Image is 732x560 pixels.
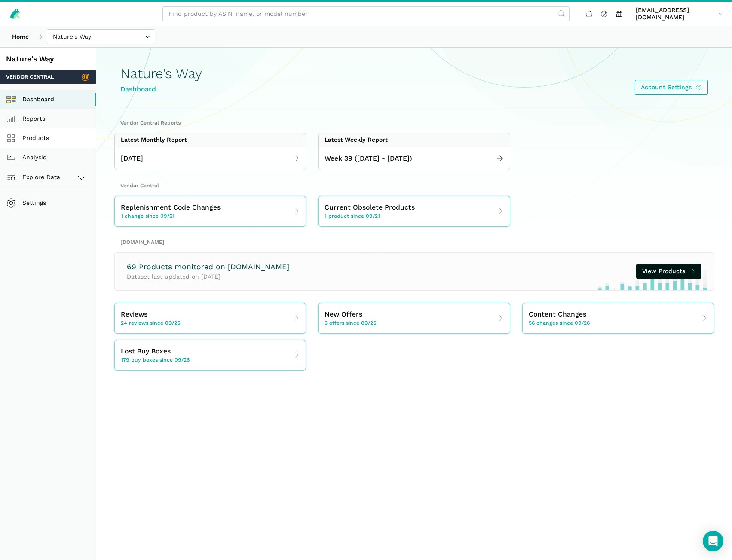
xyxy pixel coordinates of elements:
span: Reviews [121,309,147,320]
p: Dataset last updated on [DATE] [127,272,289,281]
span: Week 39 ([DATE] - [DATE]) [325,153,412,164]
h2: [DOMAIN_NAME] [120,239,708,247]
span: Replenishment Code Changes [121,202,221,213]
a: Content Changes 56 changes since 09/26 [523,306,714,330]
div: Latest Monthly Report [121,136,187,144]
span: 24 reviews since 09/26 [121,320,180,327]
input: Find product by ASIN, name, or model number [162,6,570,21]
a: Home [6,29,35,44]
a: View Products [636,264,702,279]
span: Current Obsolete Products [325,202,415,213]
div: Nature's Way [6,54,90,64]
a: Current Obsolete Products 1 product since 09/21 [319,199,509,223]
a: New Offers 3 offers since 09/26 [319,306,509,330]
div: Open Intercom Messenger [703,531,723,551]
span: Content Changes [529,309,586,320]
span: 1 product since 09/21 [325,213,380,220]
span: 1 change since 09/21 [121,213,175,220]
span: Lost Buy Boxes [121,346,171,357]
span: View Products [642,267,685,276]
a: Replenishment Code Changes 1 change since 09/21 [115,199,306,223]
span: 56 changes since 09/26 [529,320,590,327]
a: Lost Buy Boxes 179 buy boxes since 09/26 [115,343,306,367]
span: Vendor Central [6,73,54,81]
h3: 69 Products monitored on [DOMAIN_NAME] [127,262,289,272]
span: Explore Data [9,172,60,183]
span: [EMAIL_ADDRESS][DOMAIN_NAME] [636,6,715,21]
a: Week 39 ([DATE] - [DATE]) [319,150,509,167]
a: [DATE] [115,150,306,167]
div: Dashboard [120,84,202,95]
a: Account Settings [635,80,708,95]
div: Latest Weekly Report [325,136,388,144]
span: [DATE] [121,153,143,164]
span: New Offers [325,309,362,320]
h1: Nature's Way [120,66,202,81]
input: Nature's Way [47,29,155,44]
a: [EMAIL_ADDRESS][DOMAIN_NAME] [633,5,726,23]
a: Reviews 24 reviews since 09/26 [115,306,306,330]
h2: Vendor Central Reports [120,119,708,127]
h2: Vendor Central [120,182,708,190]
span: 179 buy boxes since 09/26 [121,356,190,364]
span: 3 offers since 09/26 [325,320,376,327]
